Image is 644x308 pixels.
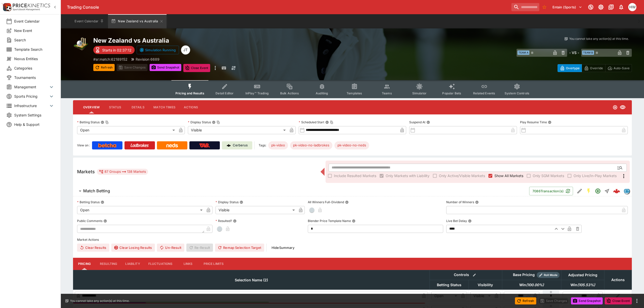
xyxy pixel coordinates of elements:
[77,169,95,175] h5: Markets
[77,206,204,214] div: Open
[216,91,234,95] span: Detail Editor
[93,64,115,71] button: Refresh
[212,64,218,72] button: more
[103,219,107,223] button: Public Comments
[157,244,184,252] button: Un-Result
[431,292,459,300] div: Open
[280,91,299,95] span: Bulk Actions
[77,120,100,124] p: Betting Status
[111,244,155,252] button: Clear Losing Results
[520,120,547,124] p: Play Resume Time
[130,143,149,147] img: Ladbrokes
[430,270,502,280] th: Controls
[93,37,363,44] h2: Copy To Clipboard
[14,56,55,61] span: Nexus Entities
[290,141,332,149] div: Betting Target: cerberus
[605,64,632,72] button: Auto-Save
[409,120,425,124] p: Suspend At
[529,187,573,195] button: 7086Transaction(s)
[347,91,362,95] span: Templates
[473,91,495,95] span: Related Events
[104,101,127,113] button: Status
[439,173,485,178] span: Only Active/Visible Markets
[299,120,324,124] p: Scheduled Start
[548,121,551,124] button: Play Resume Time
[634,298,640,304] button: more
[604,270,632,289] th: Actions
[14,122,55,127] span: Help & Support
[613,187,620,195] img: logo-cerberus--red.svg
[127,101,149,113] button: Details
[217,121,220,124] button: Copy To Clipboard
[613,187,620,195] div: b9ad2b9e-af19-4e3b-b7a1-4fd186033d9a
[515,297,536,304] button: Refresh
[108,14,167,28] button: New Zealand vs Australia
[14,19,55,24] span: Event Calendar
[13,4,50,7] img: PriceKinetics
[99,169,146,175] div: 87 Groups 138 Markets
[186,244,213,252] span: Re-Result
[615,163,624,172] button: Open
[14,103,48,108] span: Infrastructure
[627,2,638,13] button: Harrison Walker
[177,258,200,270] button: Links
[549,3,585,11] button: Select Tenant
[602,186,612,196] button: Straight
[149,101,180,113] button: Match Times
[13,8,40,11] img: Sportsbook Management
[533,173,564,178] span: Only SGM Markets
[308,200,344,204] p: All Winners Full-Dividend
[171,80,533,98] div: Event type filters
[426,121,430,124] button: Suspend At
[70,299,130,303] p: You cannot take any action(s) at this time.
[216,200,239,204] p: Display Status
[517,50,529,55] span: Team A
[96,258,121,270] button: Resulting
[325,121,329,124] button: Scheduled StartCopy To Clipboard
[77,141,90,149] label: View on :
[471,272,478,278] button: Bulk edit
[102,47,132,53] p: Starts in 02:37:12
[77,244,109,252] button: Clear Results
[470,292,492,300] div: Visible
[269,244,297,252] button: HideSummary
[188,126,288,134] div: Visible
[574,173,617,178] span: Only Live/In-Play Markets
[14,47,55,52] span: Template Search
[245,91,269,95] span: InPlay™ Trading
[334,173,376,178] span: Include Resulted Markets
[511,3,539,11] input: search
[77,126,177,134] div: Open
[593,186,602,196] button: Open
[382,91,392,95] span: Teams
[268,141,288,149] div: Betting Target: cerberus
[617,3,626,12] button: Notifications
[584,186,593,196] button: SGM Enabled
[582,64,605,72] button: Override
[227,143,231,147] img: Cerberus
[569,50,579,55] h6: - VS -
[14,28,55,33] span: New Event
[511,272,537,278] div: Base Pricing
[565,282,601,288] span: Win(105.53%)
[605,297,632,304] button: Close Event
[514,282,549,288] span: Win(100.00%)
[334,143,369,148] span: pk-video-no-neds
[614,65,630,71] p: Auto-Save
[540,3,548,11] button: No Bookmarks
[330,121,333,124] button: Copy To Clipboard
[150,64,181,71] button: Send Snapshot
[77,236,628,244] label: Market Actions
[621,173,627,179] svg: More
[561,270,604,280] th: Adjusted Pricing
[101,121,104,124] button: Betting StatusCopy To Clipboard
[14,112,55,118] span: System Settings
[73,258,96,270] button: Pricing
[181,45,190,55] div: Joshua Thomson
[137,46,179,54] button: Simulation Running
[216,206,297,214] div: Visible
[446,219,467,223] p: Live Bet Delay
[505,91,529,95] span: System Controls
[472,282,498,288] span: Visibility
[240,200,243,204] button: Display Status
